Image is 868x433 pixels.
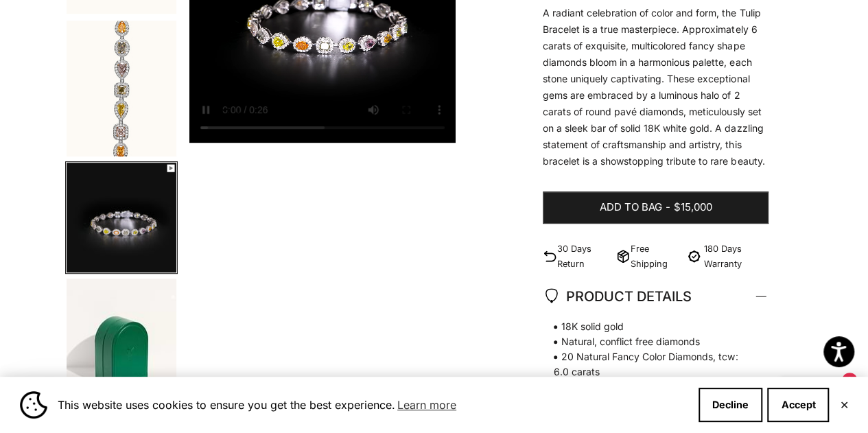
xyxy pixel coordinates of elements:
p: 30 Days Return [557,242,611,270]
span: 18K solid gold [543,319,755,334]
button: Add to bag-$15,000 [543,191,769,224]
span: PRODUCT DETAILS [543,285,692,308]
button: Close [839,401,848,409]
img: #YellowGold #WhiteGold #RoseGold [67,21,176,156]
p: 180 Days Warranty [704,242,769,270]
img: wishlist [216,108,235,121]
button: Decline [699,388,762,422]
img: Cookie banner [20,391,47,419]
span: Natural, conflict free diamonds [543,334,755,349]
a: Learn more [395,395,458,415]
img: #YellowGold #WhiteGold #RoseGold [67,279,176,414]
button: Go to item 2 [65,19,178,158]
button: Go to item 4 [65,277,178,415]
button: Go to item 3 [65,161,178,274]
span: Add to bag [600,199,662,216]
span: $15,000 [673,199,712,216]
button: Accept [767,388,829,422]
button: Add to Wishlist [216,102,258,129]
p: A radiant celebration of color and form, the Tulip Bracelet is a true masterpiece. Approximately ... [543,5,769,169]
p: Free Shipping [630,242,678,270]
summary: PRODUCT DETAILS [543,271,769,322]
span: 20 Natural Fancy Color Diamonds, tcw: 6.0 carats [543,349,755,379]
span: This website uses cookies to ensure you get the best experience. [58,395,688,415]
